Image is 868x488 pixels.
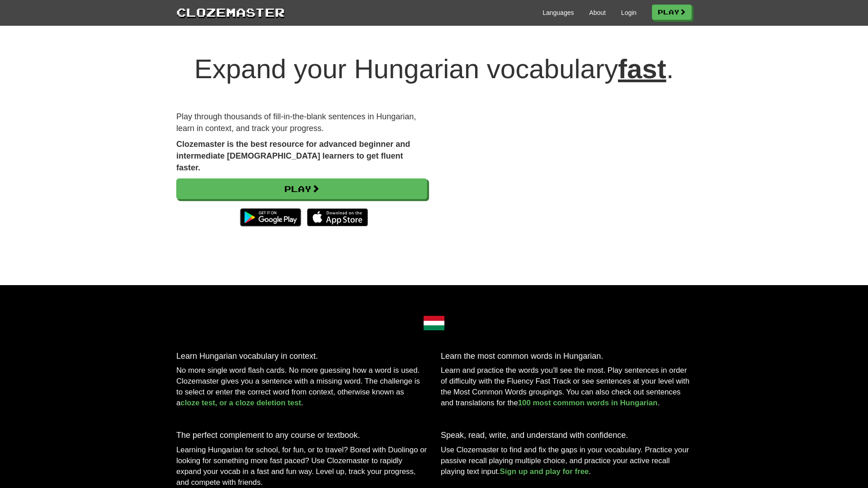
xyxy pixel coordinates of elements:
[518,399,658,407] a: 100 most common words in Hungarian
[441,352,692,361] h3: Learn the most common words in Hungarian.
[176,431,427,440] h3: The perfect complement to any course or textbook.
[176,178,427,199] a: Play
[236,204,306,231] img: Get it on Google Play
[500,467,589,476] a: Sign up and play for free
[176,54,692,84] h1: Expand your Hungarian vocabulary .
[180,399,301,407] a: cloze test, or a cloze deletion test
[618,54,666,84] u: fast
[307,208,368,226] img: Download_on_the_App_Store_Badge_US-UK_135x40-25178aeef6eb6b83b96f5f2d004eda3bffbb37122de64afbaef7...
[441,431,692,440] h3: Speak, read, write, and understand with confidence.
[441,365,692,408] p: Learn and practice the words you'll see the most. Play sentences in order of difficulty with the ...
[176,111,427,134] p: Play through thousands of fill-in-the-blank sentences in Hungarian, learn in context, and track y...
[589,8,606,17] a: About
[621,8,637,17] a: Login
[542,8,574,17] a: Languages
[652,5,692,20] a: Play
[176,4,285,20] a: Clozemaster
[441,445,692,477] p: Use Clozemaster to find and fix the gaps in your vocabulary. Practice your passive recall playing...
[176,365,427,408] p: No more single word flash cards. No more guessing how a word is used. Clozemaster gives you a sen...
[176,445,427,488] p: Learning Hungarian for school, for fun, or to travel? Bored with Duolingo or looking for somethin...
[176,140,410,172] strong: Clozemaster is the best resource for advanced beginner and intermediate [DEMOGRAPHIC_DATA] learne...
[176,352,427,361] h3: Learn Hungarian vocabulary in context.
